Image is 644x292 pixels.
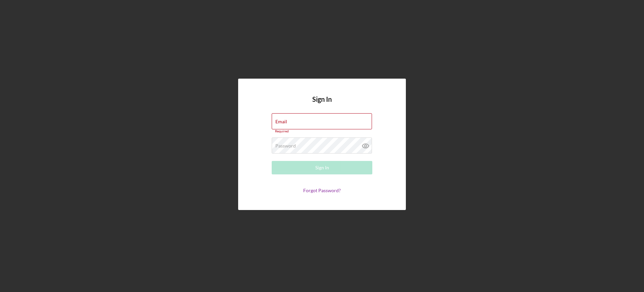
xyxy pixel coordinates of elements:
[275,119,287,124] label: Email
[312,95,332,113] h4: Sign In
[275,143,296,149] label: Password
[303,187,341,193] a: Forgot Password?
[315,161,329,174] div: Sign In
[272,161,372,174] button: Sign In
[272,129,372,133] div: Required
